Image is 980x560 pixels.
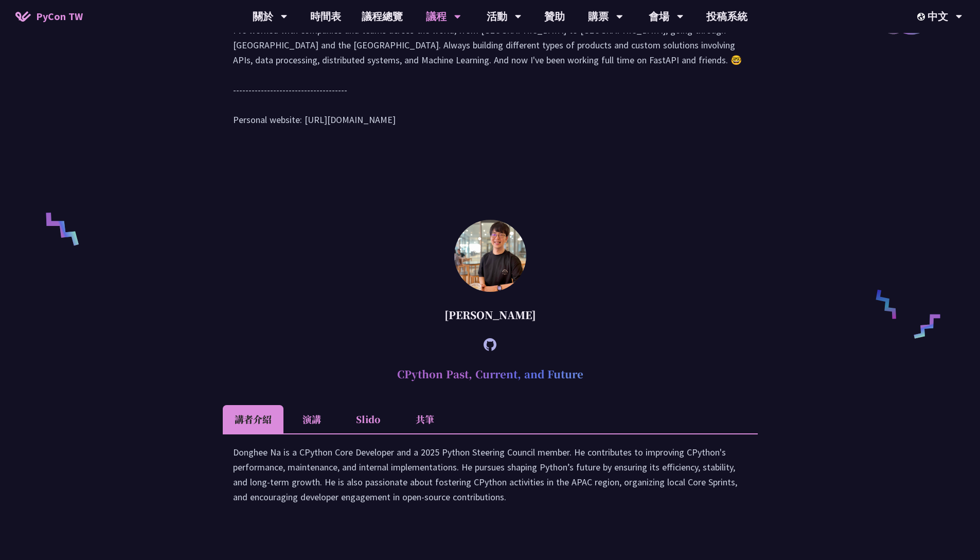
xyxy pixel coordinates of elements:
span: PyCon TW [36,9,83,24]
div: [PERSON_NAME] [223,300,758,330]
img: Donghee Na [454,220,526,292]
h2: CPython Past, Current, and Future [223,359,758,390]
div: Donghee Na is a CPython Core Developer and a 2025 Python Steering Council member. He contributes ... [233,445,747,515]
img: Locale Icon [917,13,928,21]
li: 演講 [283,405,340,433]
li: Slido [340,405,397,433]
a: PyCon TW [5,4,93,29]
img: Home icon of PyCon TW 2025 [15,11,31,22]
li: 講者介紹 [223,405,283,433]
li: 共筆 [397,405,453,433]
